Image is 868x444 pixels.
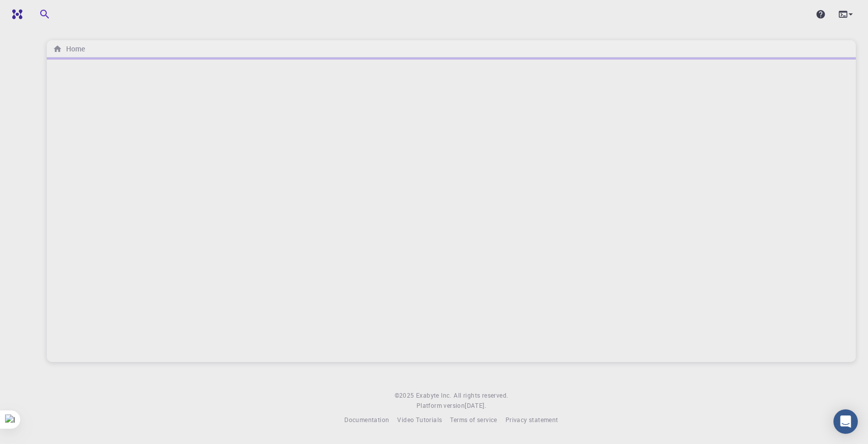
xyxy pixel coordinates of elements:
[395,391,416,401] span: © 2025
[454,391,508,401] span: All rights reserved.
[465,401,486,411] a: [DATE].
[450,415,497,424] span: Terms of service
[416,391,452,401] a: Exabyte Inc.
[833,409,858,434] div: Open Intercom Messenger
[505,415,558,424] span: Privacy statement
[344,415,389,425] a: Documentation
[344,415,389,424] span: Documentation
[450,415,497,425] a: Terms of service
[397,415,442,424] span: Video Tutorials
[8,9,22,19] img: logo
[465,401,486,409] span: [DATE] .
[416,391,452,399] span: Exabyte Inc.
[397,415,442,425] a: Video Tutorials
[51,43,87,54] nav: breadcrumb
[416,401,465,411] span: Platform version
[62,43,85,54] h6: Home
[505,415,558,425] a: Privacy statement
